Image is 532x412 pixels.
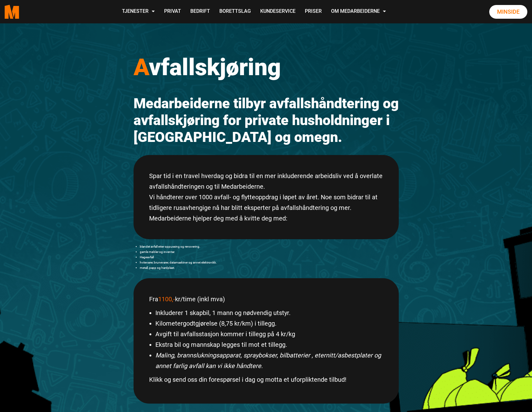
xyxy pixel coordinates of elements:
[256,1,300,23] a: Kundeservice
[155,318,383,329] li: Kilometergodtgjørelse (8,75 kr/km) i tillegg.
[134,53,149,81] span: A
[140,265,399,270] li: metall, papp og hardplast.
[149,374,383,385] p: Klikk og send oss din forespørsel i dag og motta et uforpliktende tilbud!
[140,249,399,254] li: gamle møbler og inventar.
[155,339,383,350] li: Ekstra bil og mannskap legges til mot et tillegg.
[155,351,381,370] em: Maling, brannslukningsapparat, spraybokser, bilbatterier , eternitt/asbestplater og annet farlig ...
[326,1,391,23] a: Om Medarbeiderne
[158,295,175,303] span: 1100,-
[155,308,383,318] li: Inkluderer 1 skapbil, 1 mann og nødvendig utstyr.
[140,244,399,249] li: blandet avfall etter oppussing og renovering.
[140,260,399,265] li: hvitevarer, brunevarer, datamaskiner og annet elektronikk.
[134,155,399,239] div: Spar tid i en travel hverdag og bidra til en mer inkluderende arbeidsliv ved å overlate avfallshå...
[149,294,383,304] p: Fra kr/time (inkl mva)
[140,254,399,260] li: Hageavfall
[215,1,256,23] a: Borettslag
[159,1,186,23] a: Privat
[489,5,527,19] a: Minside
[155,329,383,339] li: Avgift til avfallsstasjon kommer i tillegg på 4 kr/kg
[186,1,215,23] a: Bedrift
[134,53,399,81] h1: vfallskjøring
[134,95,399,146] h2: Medarbeiderne tilbyr avfallshåndtering og avfallskjøring for private husholdninger i [GEOGRAPHIC_...
[300,1,326,23] a: Priser
[117,1,159,23] a: Tjenester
